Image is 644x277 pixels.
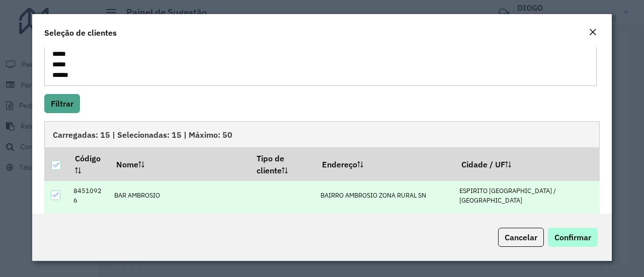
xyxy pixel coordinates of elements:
th: Nome [109,147,250,180]
th: Código [68,147,109,180]
button: Cancelar [498,228,544,247]
td: BAR AMBROSIO [109,181,250,211]
td: ESPIRITO [GEOGRAPHIC_DATA] / [GEOGRAPHIC_DATA] [454,181,600,211]
button: Filtrar [44,94,80,113]
span: Cancelar [505,232,537,242]
td: BAIRRO AMBROSIO ZONA RURAL SN [315,181,454,211]
td: 84510926 [68,181,109,211]
em: Fechar [589,28,597,36]
td: 84516373 [68,211,109,240]
h4: Seleção de clientes [44,27,117,39]
button: Confirmar [548,228,598,247]
td: POUSO ALEGRE / [GEOGRAPHIC_DATA] [454,211,600,240]
td: [PERSON_NAME] HOTEI [109,211,250,240]
button: Close [586,26,600,39]
td: R PREF. TUANY TOLEDO 801 801 [315,211,454,240]
div: Carregadas: 15 | Selecionadas: 15 | Máximo: 50 [44,121,600,147]
th: Endereço [315,147,454,180]
span: Confirmar [554,232,591,242]
th: Tipo de cliente [250,147,315,180]
th: Cidade / UF [454,147,600,180]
